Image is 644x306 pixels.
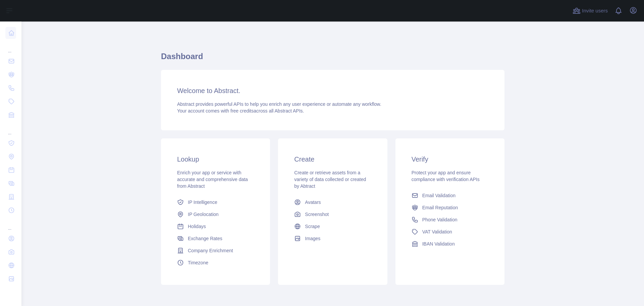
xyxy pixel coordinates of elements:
a: IBAN Validation [409,238,491,250]
a: Exchange Rates [174,232,257,245]
span: Scrape [305,223,320,230]
span: Email Reputation [422,204,458,211]
h3: Verify [412,155,488,164]
span: free credits [230,108,254,114]
span: Holidays [188,223,206,230]
a: Email Reputation [409,202,491,214]
span: Phone Validation [422,216,458,223]
span: Protect your app and ensure compliance with verification APIs [412,170,480,182]
button: Invite users [571,5,609,16]
span: Create or retrieve assets from a variety of data collected or created by Abtract [294,170,366,189]
span: Enrich your app or service with accurate and comprehensive data from Abstract [177,170,248,189]
a: VAT Validation [409,226,491,238]
span: Your account comes with across all Abstract APIs. [177,108,304,114]
span: VAT Validation [422,228,452,235]
span: IBAN Validation [422,241,455,247]
span: Images [305,235,320,242]
span: Screenshot [305,211,329,218]
div: ... [5,40,16,54]
span: Abstract provides powerful APIs to help you enrich any user experience or automate any workflow. [177,101,381,107]
span: IP Intelligence [188,199,217,206]
a: Images [291,232,374,245]
span: Timezone [188,259,208,266]
a: Email Validation [409,189,491,202]
a: IP Geolocation [174,208,257,220]
a: Scrape [291,220,374,232]
a: Phone Validation [409,214,491,226]
a: IP Intelligence [174,196,257,208]
span: Email Validation [422,192,455,199]
h1: Dashboard [161,51,504,67]
div: ... [5,122,16,136]
span: Avatars [305,199,321,206]
a: Holidays [174,220,257,232]
a: Timezone [174,257,257,269]
span: Invite users [582,7,608,15]
span: Exchange Rates [188,235,222,242]
h3: Lookup [177,155,254,164]
span: IP Geolocation [188,211,219,218]
a: Screenshot [291,208,374,220]
h3: Create [294,155,371,164]
div: ... [5,218,16,231]
h3: Welcome to Abstract. [177,86,488,95]
span: Company Enrichment [188,247,233,254]
a: Company Enrichment [174,245,257,257]
a: Avatars [291,196,374,208]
